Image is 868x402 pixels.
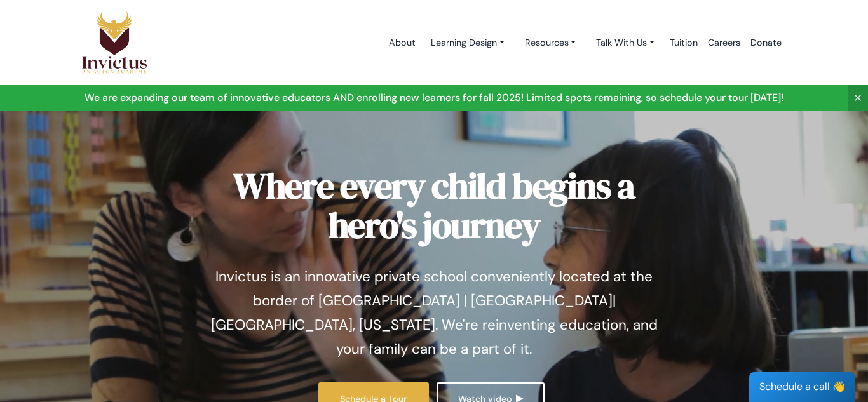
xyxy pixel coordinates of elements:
[202,166,666,245] h1: Where every child begins a hero's journey
[586,31,665,55] a: Talk With Us
[703,16,745,70] a: Careers
[421,31,515,55] a: Learning Design
[749,372,855,402] div: Schedule a call 👋
[202,265,666,361] p: Invictus is an innovative private school conveniently located at the border of [GEOGRAPHIC_DATA] ...
[665,16,703,70] a: Tuition
[515,31,587,55] a: Resources
[81,11,147,74] img: Logo
[384,16,421,70] a: About
[745,16,787,70] a: Donate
